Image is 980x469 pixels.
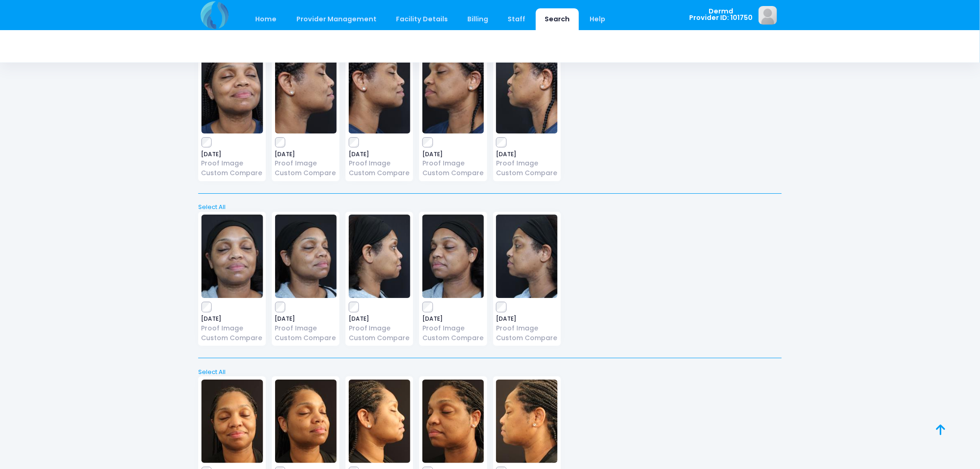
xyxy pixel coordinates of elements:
img: image [349,50,410,133]
img: image [496,50,558,133]
img: image [201,215,263,298]
span: [DATE] [422,316,484,322]
span: [DATE] [349,152,410,157]
a: Home [246,8,286,30]
span: [DATE] [496,316,558,322]
img: image [275,215,337,298]
a: Custom Compare [201,168,263,178]
a: Custom Compare [422,333,484,343]
a: Select All [195,203,785,212]
img: image [201,380,263,463]
a: Custom Compare [275,168,337,178]
img: image [422,380,484,463]
a: Proof Image [201,323,263,333]
img: image [422,50,484,133]
a: Proof Image [275,158,337,168]
a: Custom Compare [201,333,263,343]
span: [DATE] [422,152,484,157]
a: Proof Image [275,323,337,333]
a: Select All [195,368,785,377]
a: Proof Image [349,158,410,168]
img: image [759,6,777,25]
a: Search [536,8,579,30]
img: image [496,380,558,463]
span: [DATE] [201,152,263,157]
img: image [275,50,337,133]
a: Custom Compare [275,333,337,343]
a: Custom Compare [349,168,410,178]
a: Provider Management [287,8,385,30]
span: [DATE] [496,152,558,157]
img: image [422,215,484,298]
a: Help [581,8,615,30]
a: Custom Compare [496,333,558,343]
img: image [496,215,558,298]
a: Custom Compare [422,168,484,178]
a: Custom Compare [349,333,410,343]
a: Proof Image [349,323,410,333]
a: Staff [499,8,534,30]
a: Facility Details [387,8,457,30]
span: [DATE] [201,316,263,322]
a: Proof Image [422,158,484,168]
img: image [275,380,337,463]
a: Proof Image [201,158,263,168]
span: [DATE] [349,316,410,322]
img: image [349,215,410,298]
a: Proof Image [496,158,558,168]
img: image [201,50,263,133]
a: Billing [459,8,497,30]
img: image [349,380,410,463]
span: Dermd Provider ID: 101750 [689,8,753,21]
a: Proof Image [422,323,484,333]
a: Proof Image [496,323,558,333]
span: [DATE] [275,316,337,322]
span: [DATE] [275,152,337,157]
a: Custom Compare [496,168,558,178]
